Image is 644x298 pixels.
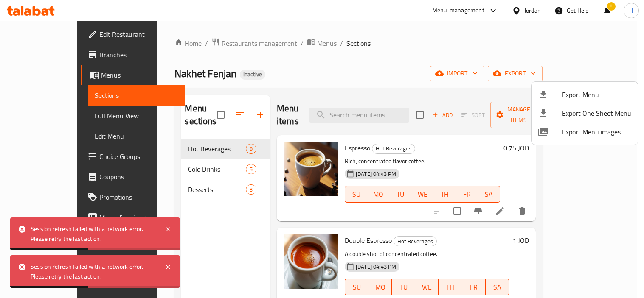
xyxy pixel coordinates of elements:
div: Session refresh failed with a network error. Please retry the last action. [31,224,156,243]
li: Export menu items [532,85,638,104]
div: Session refresh failed with a network error. Please retry the last action. [31,262,156,281]
li: Export Menu images [532,123,638,141]
span: Export Menu images [562,127,631,137]
span: Export Menu [562,89,631,100]
li: Export one sheet menu items [532,104,638,123]
span: Export One Sheet Menu [562,108,631,118]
